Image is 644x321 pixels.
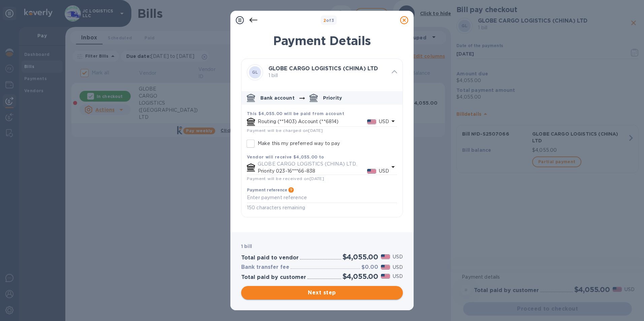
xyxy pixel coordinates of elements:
h3: Total paid to vendor [241,255,299,261]
b: GLOBE CARGO LOGISTICS (CHINA) LTD [268,65,378,72]
p: 1 bill [268,72,386,79]
p: GLOBE CARGO LOGISTICS (CHINA) LTD. [258,160,389,168]
p: Bank account [260,95,295,101]
p: USD [393,273,403,280]
p: Priority [323,95,342,101]
p: USD [379,118,389,125]
h3: $0.00 [361,264,378,271]
span: Payment will be charged on [DATE] [247,128,323,133]
p: 150 characters remaining [247,204,397,212]
img: USD [381,254,390,259]
h3: Payment reference [247,188,287,192]
p: Priority 023-16***66-838 [258,168,367,175]
p: USD [393,264,403,271]
h2: $4,055.00 [343,272,378,281]
b: 1 bill [241,244,252,249]
b: This $4,055.00 will be paid from account [247,111,344,116]
b: of 3 [323,18,334,23]
h1: Payment Details [241,34,403,48]
p: Make this my preferred way to pay [258,140,340,147]
h2: $4,055.00 [343,253,378,261]
h3: Bank transfer fee [241,264,289,271]
img: USD [381,265,390,270]
h3: Total paid by customer [241,274,306,281]
div: default-method [241,88,402,217]
span: 2 [323,18,326,23]
p: USD [393,253,403,260]
button: Next step [241,286,403,299]
p: Routing (**1403) Account (**6814) [258,118,367,125]
div: GLGLOBE CARGO LOGISTICS (CHINA) LTD 1 bill [241,59,402,86]
p: USD [379,168,389,175]
span: Next step [247,289,397,297]
b: Vendor will receive $4,055.00 to [247,154,324,159]
img: USD [367,119,376,124]
b: GL [252,70,258,75]
span: Payment will be received on [DATE] [247,176,324,181]
img: USD [381,274,390,279]
img: USD [367,169,376,174]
